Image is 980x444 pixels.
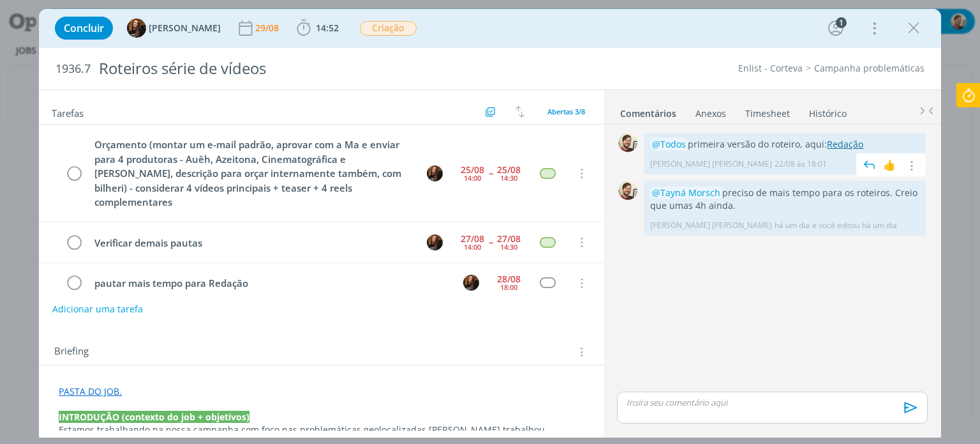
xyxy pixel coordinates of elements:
[255,24,281,33] div: 29/08
[497,275,521,284] div: 28/08
[738,62,803,74] a: Enlist - Corteva
[618,133,637,152] img: G
[360,21,417,36] span: Criação
[359,20,417,36] button: Criação
[814,62,924,74] a: Campanha problemáticas
[52,104,84,119] span: Tarefas
[127,19,146,38] img: T
[650,158,772,170] p: [PERSON_NAME] [PERSON_NAME]
[862,220,897,231] span: há um dia
[293,18,342,38] button: 14:52
[775,220,810,231] span: há um dia
[427,165,443,181] img: T
[860,155,879,174] img: answer.svg
[826,18,846,38] button: 1
[64,23,104,33] span: Concluir
[652,138,686,150] span: @Todos
[463,275,479,291] img: T
[149,24,221,33] span: [PERSON_NAME]
[464,243,481,250] div: 14:00
[808,102,847,120] a: Histórico
[426,164,445,183] button: T
[500,284,517,291] div: 18:00
[812,220,859,231] span: e você editou
[695,107,726,120] div: Anexos
[55,17,113,40] button: Concluir
[461,165,484,174] div: 25/08
[489,238,493,247] span: --
[745,102,791,120] a: Timesheet
[652,187,720,199] span: @Tayná Morsch
[89,275,451,291] div: pautar mais tempo para Redação
[500,243,517,250] div: 14:30
[54,344,89,360] span: Briefing
[89,137,415,210] div: Orçamento (montar um e-mail padrão, aprovar com a Ma e enviar para 4 produtoras - Auêh, Azeitona,...
[462,273,481,293] button: T
[650,220,772,231] p: [PERSON_NAME] [PERSON_NAME]
[516,106,524,118] img: arrow-down-up.svg
[620,102,677,120] a: Comentários
[89,235,415,251] div: Verificar demais pautas
[650,138,919,151] p: primeira versão do roteiro, aqui:
[464,174,481,181] div: 14:00
[59,411,249,423] strong: INTRODUÇÃO (contexto do job + objetivos)
[500,174,517,181] div: 14:30
[426,233,445,252] button: T
[127,19,221,38] button: T[PERSON_NAME]
[461,234,484,243] div: 27/08
[52,298,144,321] button: Adicionar uma tarefa
[427,234,443,250] img: T
[836,17,847,28] div: 1
[883,157,896,172] div: 👍
[775,158,827,170] span: 22/08 às 18:01
[547,107,585,116] span: Abertas 3/8
[316,22,339,34] span: 14:52
[56,62,91,76] span: 1936.7
[618,181,637,200] img: G
[489,169,493,178] span: --
[59,424,429,436] span: Estamos trabalhando na nossa campanha com foco nas problemáticas geolocalizadas.
[39,9,940,438] div: dialog
[497,234,521,243] div: 27/08
[650,187,919,213] p: preciso de mais tempo para os roteiros. Creio que umas 4h ainda.
[827,138,863,150] a: Redação
[59,385,122,397] a: PASTA DO JOB.
[497,165,521,174] div: 25/08
[93,53,557,84] div: Roteiros série de vídeos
